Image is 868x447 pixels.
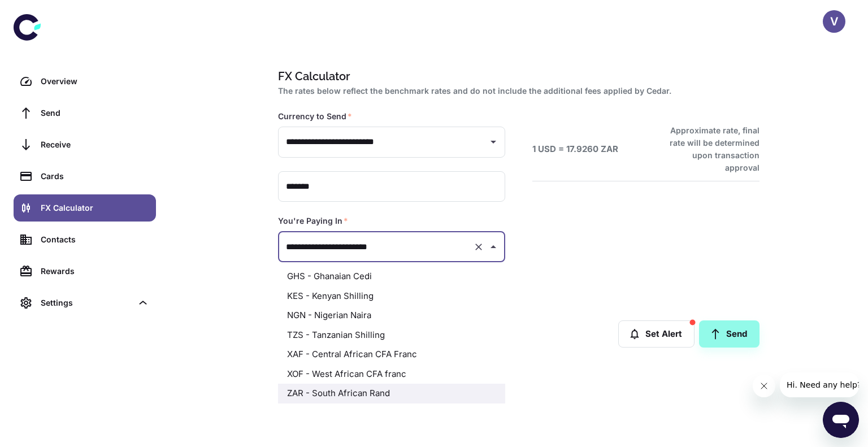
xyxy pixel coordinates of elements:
li: KES - Kenyan Shilling [278,287,505,306]
li: XOF - West African CFA franc [278,364,505,384]
a: Send [699,320,759,348]
span: Hi. Need any help? [7,8,81,17]
div: Settings [14,289,156,316]
div: FX Calculator [41,202,149,214]
a: Rewards [14,258,156,285]
a: Contacts [14,226,156,253]
li: NGN - Nigerian Naira [278,306,505,326]
div: Settings [41,297,132,309]
li: XAF - Central African CFA Franc [278,345,505,364]
h6: Approximate rate, final rate will be determined upon transaction approval [657,124,759,174]
div: Rewards [41,265,149,277]
button: Open [485,134,501,150]
button: V [823,10,845,33]
li: ZAR - South African Rand [278,384,505,403]
iframe: Message from company [780,372,859,397]
div: Contacts [41,233,149,246]
a: Overview [14,68,156,95]
li: GHS - Ghanaian Cedi [278,267,505,287]
a: Send [14,99,156,127]
li: TZS - Tanzanian Shilling [278,326,505,345]
h1: FX Calculator [278,68,755,85]
a: Cards [14,163,156,190]
button: Set Alert [618,320,695,348]
button: Close [485,239,501,255]
label: You're Paying In [278,215,348,227]
a: Receive [14,131,156,158]
h6: 1 USD = 17.9260 ZAR [532,143,618,156]
iframe: Close message [753,375,775,397]
div: Overview [41,75,149,88]
a: FX Calculator [14,194,156,222]
div: Receive [41,138,149,151]
iframe: Button to launch messaging window [823,402,859,438]
button: Clear [471,239,487,255]
div: Send [41,107,149,119]
div: Cards [41,170,149,183]
label: Currency to Send [278,111,352,122]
